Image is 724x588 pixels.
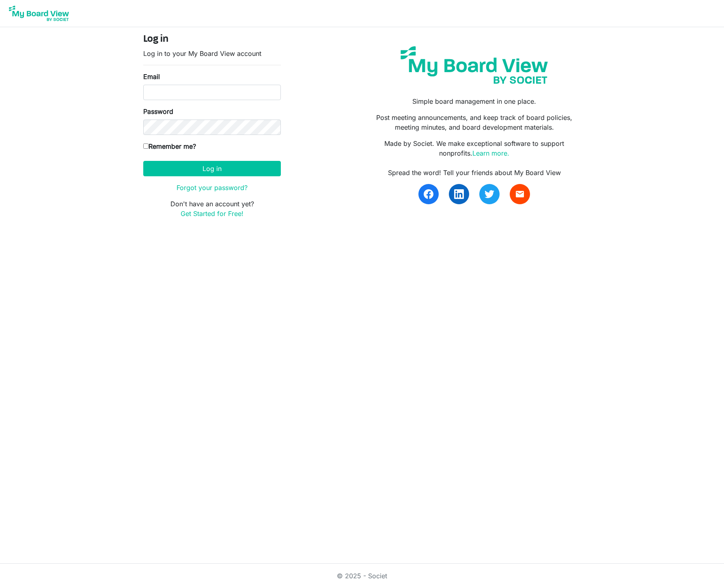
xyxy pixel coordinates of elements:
[143,49,281,58] p: Log in to your My Board View account
[368,113,581,132] p: Post meeting announcements, and keep track of board policies, meeting minutes, and board developm...
[368,96,581,106] p: Simple board management in one place.
[6,3,71,24] img: My Board View Logo
[510,184,530,204] a: email
[143,72,160,81] label: Email
[472,149,509,157] a: Learn more.
[394,40,554,90] img: my-board-view-societ.svg
[181,210,243,218] a: Get Started for Free!
[337,572,387,580] a: © 2025 - Societ
[143,34,281,45] h4: Log in
[424,189,433,199] img: facebook.svg
[368,168,581,177] div: Spread the word! Tell your friends about My Board View
[143,143,149,149] input: Remember me?
[143,161,281,176] button: Log in
[143,199,281,218] p: Don't have an account yet?
[368,139,581,158] p: Made by Societ. We make exceptional software to support nonprofits.
[515,189,525,199] span: email
[143,107,173,116] label: Password
[177,184,248,192] a: Forgot your password?
[485,189,494,199] img: twitter.svg
[454,189,464,199] img: linkedin.svg
[143,141,196,151] label: Remember me?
